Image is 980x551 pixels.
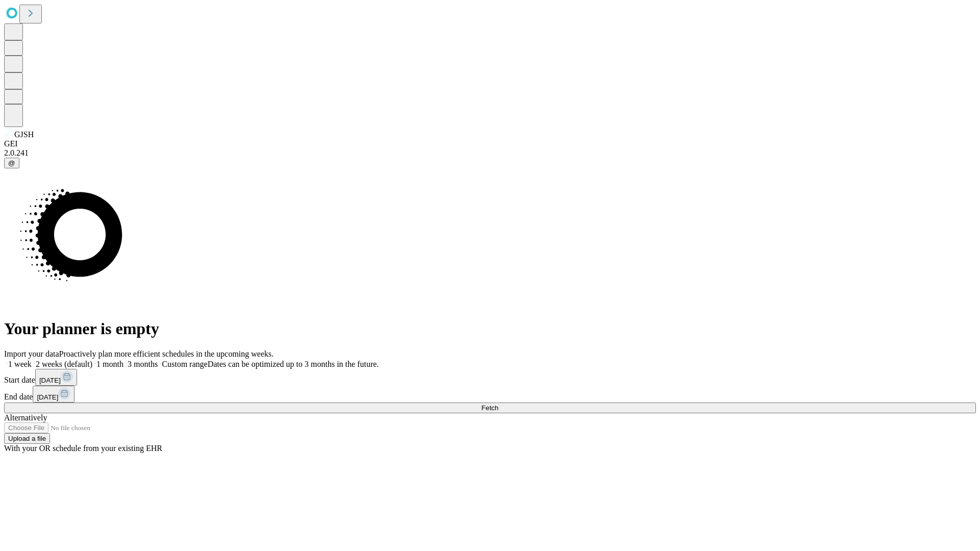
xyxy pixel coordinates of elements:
span: 1 month [96,360,124,368]
span: 3 months [128,360,158,368]
span: With your OR schedule from your existing EHR [4,444,162,453]
button: Fetch [4,403,976,413]
button: [DATE] [33,386,75,403]
span: Fetch [481,404,498,412]
span: [DATE] [37,393,58,401]
span: 2 weeks (default) [36,360,92,368]
div: 2.0.241 [4,148,976,158]
button: Upload a file [4,433,50,444]
span: GJSH [14,130,34,139]
span: 1 week [8,360,32,368]
span: Dates can be optimized up to 3 months in the future. [208,360,379,368]
span: [DATE] [39,377,61,384]
span: Custom range [162,360,207,368]
button: [DATE] [35,369,77,386]
div: End date [4,386,976,403]
span: Import your data [4,349,59,358]
span: Alternatively [4,413,47,422]
div: GEI [4,139,976,148]
span: @ [8,159,15,167]
h1: Your planner is empty [4,319,976,338]
div: Start date [4,369,976,386]
span: Proactively plan more efficient schedules in the upcoming weeks. [59,349,274,358]
button: @ [4,158,19,168]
